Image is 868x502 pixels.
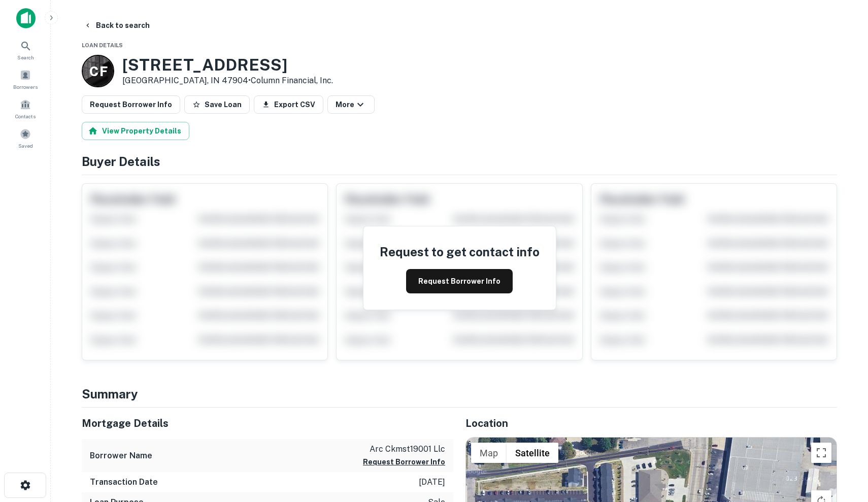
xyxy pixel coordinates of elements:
a: Column Financial, Inc. [251,76,333,85]
img: capitalize-icon.png [16,8,36,28]
iframe: Chat Widget [817,421,868,470]
span: Loan Details [82,42,123,48]
button: More [327,95,375,114]
h6: Transaction Date [90,476,158,488]
span: Saved [18,142,33,150]
h4: Summary [82,385,837,403]
p: [GEOGRAPHIC_DATA], IN 47904 • [122,75,333,87]
h6: Borrower Name [90,450,152,462]
h5: Mortgage Details [82,416,453,431]
button: Show satellite imagery [507,443,558,463]
h3: [STREET_ADDRESS] [122,55,333,75]
a: C F [82,55,114,87]
button: Toggle fullscreen view [811,443,831,463]
p: C F [89,61,107,81]
h4: Request to get contact info [380,243,540,261]
a: Contacts [3,95,48,122]
span: Contacts [15,112,36,120]
a: Borrowers [3,65,48,93]
span: Borrowers [13,83,38,91]
h4: Buyer Details [82,152,837,171]
span: Search [17,53,34,61]
button: Export CSV [254,95,323,114]
button: Request Borrower Info [82,95,180,114]
button: View Property Details [82,122,189,140]
p: [DATE] [419,476,445,488]
a: Saved [3,124,48,152]
button: Request Borrower Info [406,269,513,293]
button: Back to search [80,16,154,35]
button: Show street map [471,443,507,463]
h5: Location [465,416,837,431]
button: Request Borrower Info [363,456,445,468]
button: Save Loan [184,95,250,114]
p: arc ckmst19001 llc [363,443,445,455]
a: Search [3,36,48,63]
